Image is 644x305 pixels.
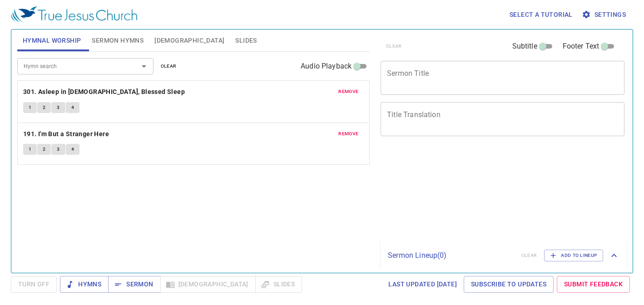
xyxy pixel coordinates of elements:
span: Hymns [67,279,101,290]
span: Submit Feedback [564,279,623,290]
button: 1 [23,144,37,155]
a: Subscribe to Updates [464,276,554,293]
span: Sermon Hymns [92,35,144,46]
span: Sermon [115,279,153,290]
b: 191. I'm But a Stranger Here [23,128,109,140]
button: remove [333,128,364,139]
span: clear [161,62,177,70]
button: 2 [37,144,51,155]
span: Select a tutorial [510,9,573,20]
span: Slides [235,35,257,46]
span: Add to Lineup [550,251,597,260]
button: 3 [51,102,65,113]
button: 191. I'm But a Stranger Here [23,128,111,140]
span: 1 [29,103,31,112]
span: 3 [57,103,59,112]
span: Footer Text [563,41,599,52]
button: Open [138,60,150,73]
span: 2 [43,145,45,153]
span: Hymnal Worship [23,35,81,46]
button: 2 [37,102,51,113]
span: Last updated [DATE] [388,279,457,290]
span: [DEMOGRAPHIC_DATA] [154,35,224,46]
span: Audio Playback [301,61,352,72]
a: Last updated [DATE] [385,276,461,293]
span: 3 [57,145,59,153]
button: 301. Asleep in [DEMOGRAPHIC_DATA], Blessed Sleep [23,86,187,98]
button: Select a tutorial [506,6,576,23]
button: Sermon [108,276,160,293]
p: Sermon Lineup ( 0 ) [388,250,514,261]
button: Hymns [60,276,109,293]
span: remove [338,130,358,138]
div: Sermon Lineup(0)clearAdd to Lineup [381,241,627,271]
span: Subscribe to Updates [471,279,546,290]
a: Submit Feedback [557,276,630,293]
button: 4 [66,102,79,113]
span: 4 [71,145,74,153]
button: clear [155,61,182,72]
button: 4 [66,144,79,155]
button: 1 [23,102,37,113]
span: remove [338,88,358,96]
img: True Jesus Church [11,6,137,23]
button: Settings [580,6,629,23]
span: Subtitle [512,41,537,52]
button: remove [333,86,364,97]
iframe: from-child [377,146,577,237]
span: Settings [584,9,626,20]
span: 2 [43,103,45,112]
b: 301. Asleep in [DEMOGRAPHIC_DATA], Blessed Sleep [23,86,185,98]
span: 4 [71,103,74,112]
span: 1 [29,145,31,153]
button: 3 [51,144,65,155]
button: Add to Lineup [544,250,603,261]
